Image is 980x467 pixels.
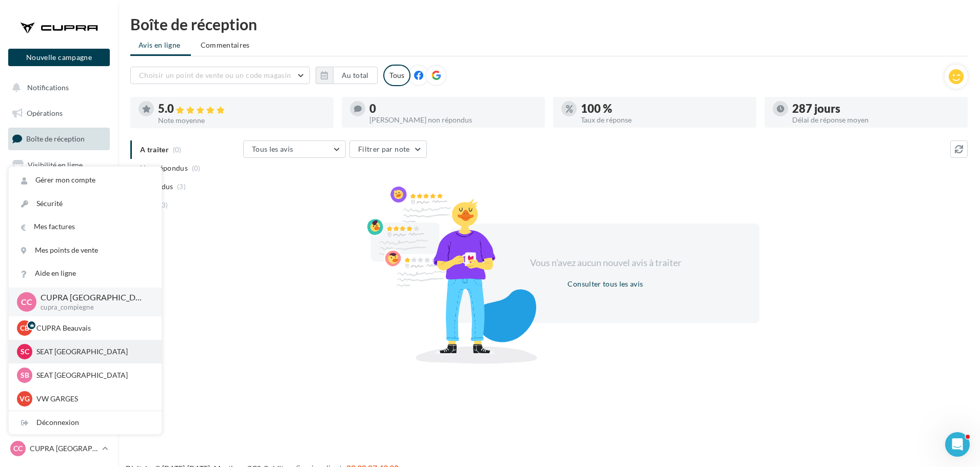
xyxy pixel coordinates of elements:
button: Nouvelle campagne [8,49,110,66]
p: cupra_compiegne [41,303,145,312]
span: Tous les avis [252,145,293,153]
button: Filtrer par note [349,140,427,158]
span: (0) [192,164,201,172]
div: 5.0 [158,103,325,115]
a: Campagnes [6,180,112,201]
span: SB [21,370,29,380]
a: Boîte de réception [6,128,112,150]
div: Tous [383,65,410,86]
span: Boîte de réception [26,134,85,143]
a: CC CUPRA [GEOGRAPHIC_DATA] [8,439,110,458]
button: Notifications [6,77,108,98]
div: Vous n'avez aucun nouvel avis à traiter [517,256,694,270]
span: Visibilité en ligne [28,160,83,169]
div: Taux de réponse [581,116,748,124]
a: Gérer mon compte [9,169,162,192]
span: (3) [160,201,168,209]
a: Aide en ligne [9,262,162,285]
span: (3) [177,182,186,191]
button: Consulter tous les avis [563,278,647,290]
button: Au total [316,67,378,84]
div: [PERSON_NAME] non répondus [369,116,537,124]
p: SEAT [GEOGRAPHIC_DATA] [36,347,149,357]
button: Tous les avis [243,140,346,158]
p: SEAT [GEOGRAPHIC_DATA] [36,370,149,380]
div: 100 % [581,103,748,114]
a: Mes factures [9,215,162,238]
p: CUPRA [GEOGRAPHIC_DATA] [30,443,98,454]
div: Note moyenne [158,117,325,124]
div: Boîte de réception [130,16,968,32]
a: Sécurité [9,192,162,215]
button: Au total [333,67,378,84]
div: Déconnexion [9,411,162,434]
div: 0 [369,103,537,114]
a: Visibilité en ligne [6,154,112,176]
p: CUPRA Beauvais [36,323,149,333]
span: CC [13,443,23,454]
a: Calendrier [6,256,112,278]
a: Campagnes DataOnDemand [6,316,112,346]
iframe: Intercom live chat [945,432,970,457]
a: Contacts [6,205,112,227]
a: Mes points de vente [9,239,162,262]
span: SC [21,347,29,357]
a: PLV et print personnalisable [6,281,112,312]
span: Commentaires [201,40,250,50]
span: Notifications [27,83,69,92]
a: Opérations [6,103,112,124]
p: CUPRA [GEOGRAPHIC_DATA] [41,292,145,303]
div: Délai de réponse moyen [792,116,959,124]
button: Choisir un point de vente ou un code magasin [130,67,310,84]
p: VW GARGES [36,394,149,404]
span: Opérations [27,109,63,117]
span: Non répondus [140,163,188,173]
span: CC [21,296,32,308]
div: 287 jours [792,103,959,114]
a: Médiathèque [6,231,112,252]
span: Choisir un point de vente ou un code magasin [139,71,291,79]
span: CB [20,323,29,333]
span: VG [19,394,30,404]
